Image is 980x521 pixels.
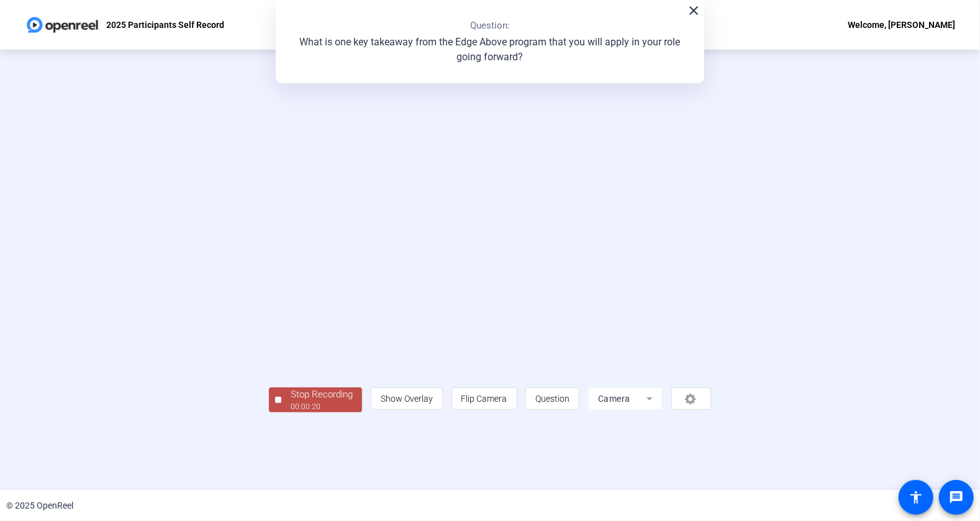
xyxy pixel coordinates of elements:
[451,387,517,410] button: Flip Camera
[848,17,955,32] div: Welcome, [PERSON_NAME]
[909,490,923,505] mat-icon: accessibility
[461,394,507,404] span: Flip Camera
[291,387,353,402] div: Stop Recording
[949,490,964,505] mat-icon: message
[535,394,569,404] span: Question
[25,12,100,37] img: OpenReel logo
[6,499,73,512] div: © 2025 OpenReel
[288,35,692,65] p: What is one key takeaway from the Edge Above program that you will apply in your role going forward?
[371,387,443,410] button: Show Overlay
[381,394,433,404] span: Show Overlay
[106,17,224,32] p: 2025 Participants Self Record
[686,3,701,18] mat-icon: close
[291,401,353,412] div: 00:00:20
[470,19,510,33] p: Question:
[525,387,579,410] button: Question
[269,387,362,413] button: Stop Recording00:00:20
